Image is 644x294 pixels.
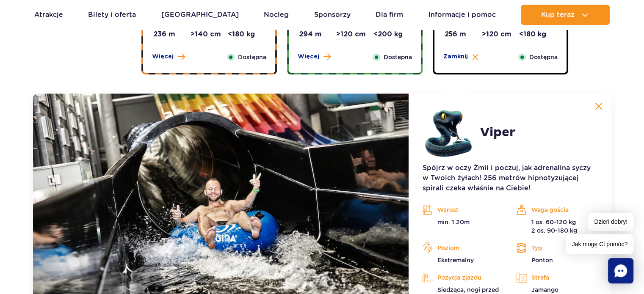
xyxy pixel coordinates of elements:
div: Chat [608,258,633,283]
span: Dostępna [529,52,558,62]
dd: 256 m [445,30,482,39]
a: Nocleg [264,5,289,25]
p: Pozycja zjazdu [422,271,503,284]
p: Ponton [516,256,597,264]
p: Waga gościa [516,203,597,216]
p: Wzrost [422,203,503,216]
span: Dostępna [238,52,266,62]
p: Spójrz w oczy Żmii i poczuj, jak adrenalina syczy w Twoich żyłach! 256 metrów hipnotyzującej spir... [422,163,597,193]
a: [GEOGRAPHIC_DATA] [161,5,239,25]
p: Typ [516,242,597,254]
a: Atrakcje [34,5,63,25]
img: 683e9da1f380d703171350.png [422,107,473,158]
button: Więcej [298,52,331,61]
button: Zamknij [443,52,478,61]
span: Jak mogę Ci pomóc? [566,234,633,254]
dd: >140 cm [191,30,228,39]
span: Więcej [298,52,319,61]
button: Więcej [152,52,185,61]
a: Dla firm [376,5,403,25]
dd: <180 kg [228,30,265,39]
span: Kup teraz [541,11,575,19]
p: min. 1.20m [422,218,503,226]
span: Dostępna [384,52,412,62]
p: Poziom [422,242,503,254]
h2: Viper [480,125,515,140]
dd: <180 kg [519,30,556,39]
dd: >120 cm [482,30,519,39]
dd: >120 cm [336,30,373,39]
dd: <200 kg [373,30,411,39]
p: Strefa [516,271,597,284]
p: Ekstremalny [422,256,503,264]
p: 1 os. 60-120 kg 2 os. 90-180 kg [516,218,597,235]
dd: 236 m [153,30,191,39]
a: Bilety i oferta [88,5,136,25]
a: Informacje i pomoc [428,5,496,25]
span: Zamknij [443,52,468,61]
span: Dzień dobry! [588,213,633,231]
button: Kup teraz [521,5,610,25]
dd: 294 m [299,30,336,39]
a: Sponsorzy [314,5,351,25]
span: Więcej [152,52,174,61]
p: Jamango [516,286,597,294]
